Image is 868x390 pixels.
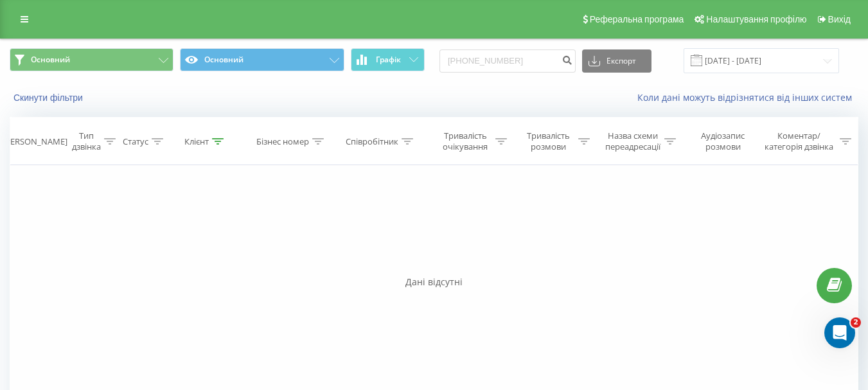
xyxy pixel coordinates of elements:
[123,136,148,147] div: Статус
[10,276,858,288] div: Дані відсутні
[10,92,89,103] button: Скинути фільтри
[605,130,661,152] div: Назва схеми переадресації
[851,317,861,328] span: 2
[691,130,756,152] div: Аудіозапис розмови
[590,14,684,24] span: Реферальна програма
[522,130,575,152] div: Тривалість розмови
[582,49,651,73] button: Експорт
[761,130,837,152] div: Коментар/категорія дзвінка
[256,136,309,147] div: Бізнес номер
[351,48,425,71] button: Графік
[439,49,576,73] input: Пошук за номером
[439,130,492,152] div: Тривалість очікування
[824,317,855,348] iframe: Intercom live chat
[376,55,401,64] span: Графік
[637,91,858,103] a: Коли дані можуть відрізнятися вiд інших систем
[346,136,398,147] div: Співробітник
[828,14,851,24] span: Вихід
[184,136,209,147] div: Клієнт
[706,14,806,24] span: Налаштування профілю
[10,48,173,71] button: Основний
[31,55,70,65] span: Основний
[3,136,67,147] div: [PERSON_NAME]
[72,130,101,152] div: Тип дзвінка
[180,48,344,71] button: Основний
